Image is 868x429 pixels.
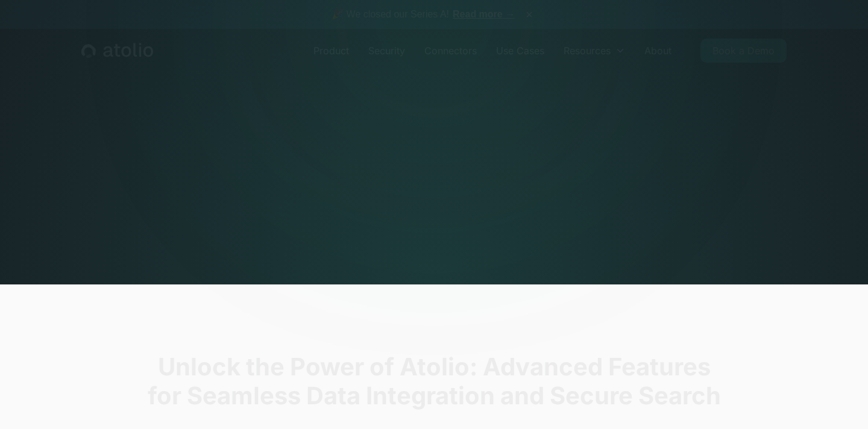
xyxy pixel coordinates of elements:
[700,39,787,63] a: Book a Demo
[453,9,515,19] a: Read more →
[522,8,536,21] button: ×
[81,43,153,58] a: home
[635,39,681,63] a: About
[304,39,359,63] a: Product
[415,39,486,63] a: Connectors
[332,7,515,22] span: 🎉 We closed our Series A!
[486,39,554,63] a: Use Cases
[564,43,611,58] div: Resources
[554,39,635,63] div: Resources
[359,39,415,63] a: Security
[48,352,820,410] h2: Unlock the Power of Atolio: Advanced Features for Seamless Data Integration and Secure Search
